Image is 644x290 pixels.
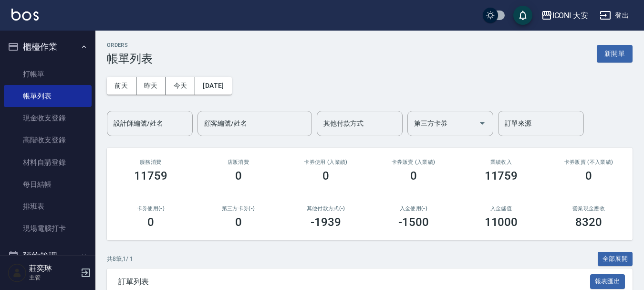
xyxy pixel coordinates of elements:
button: 新開單 [597,45,633,63]
span: 訂單列表 [118,277,590,287]
a: 每日結帳 [4,173,92,195]
button: 報表匯出 [590,274,625,289]
h2: 營業現金應收 [556,205,621,212]
a: 新開單 [597,49,633,58]
h3: -1500 [398,215,429,229]
button: 櫃檯作業 [4,34,92,59]
h2: 卡券使用(-) [118,205,183,212]
h3: 0 [585,169,592,183]
button: save [513,6,532,25]
h3: 0 [147,215,154,229]
h2: 卡券販賣 (入業績) [381,159,446,165]
h2: 卡券販賣 (不入業績) [556,159,621,165]
h2: 店販消費 [206,159,271,165]
h3: 0 [322,169,329,183]
button: 預約管理 [4,244,92,269]
p: 主管 [29,273,78,282]
h3: 0 [235,215,242,229]
button: 前天 [107,77,136,95]
div: ICONI 大安 [552,10,589,21]
a: 現金收支登錄 [4,107,92,129]
h2: 其他付款方式(-) [293,205,358,212]
a: 帳單列表 [4,85,92,107]
h3: 0 [235,169,242,183]
h3: 服務消費 [118,159,183,165]
h3: 8320 [575,215,602,229]
h2: 入金儲值 [469,205,534,212]
button: 全部展開 [598,252,633,267]
h3: 0 [410,169,417,183]
a: 打帳單 [4,63,92,85]
button: 昨天 [136,77,166,95]
h2: 第三方卡券(-) [206,205,271,212]
h5: 莊奕琳 [29,264,78,273]
button: [DATE] [195,77,231,95]
a: 材料自購登錄 [4,151,92,173]
h2: 卡券使用 (入業績) [293,159,358,165]
p: 共 8 筆, 1 / 1 [107,255,133,263]
h3: 帳單列表 [107,52,153,65]
button: 今天 [166,77,196,95]
button: ICONI 大安 [537,6,592,25]
h2: 業績收入 [469,159,534,165]
img: Person [8,263,27,282]
h2: 入金使用(-) [381,205,446,212]
h3: 11000 [485,215,518,229]
h3: -1939 [311,215,341,229]
h2: ORDERS [107,42,153,48]
a: 報表匯出 [590,277,625,286]
button: Open [475,116,490,131]
a: 高階收支登錄 [4,129,92,151]
h3: 11759 [485,169,518,183]
h3: 11759 [134,169,167,183]
img: Logo [11,9,39,21]
button: 登出 [596,7,633,24]
a: 排班表 [4,195,92,217]
a: 現場電腦打卡 [4,217,92,239]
